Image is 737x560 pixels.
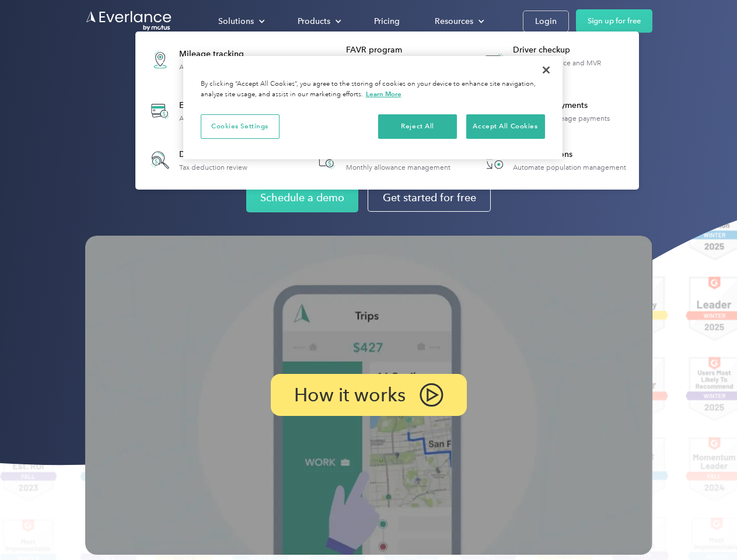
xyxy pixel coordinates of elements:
a: Accountable planMonthly allowance management [308,141,456,179]
input: Submit [86,69,145,94]
button: Close [533,57,559,83]
div: Automatic mileage logs [179,63,255,71]
div: Privacy [183,56,563,159]
div: Driver checkup [513,44,633,56]
a: Login [523,10,569,32]
div: By clicking “Accept All Cookies”, you agree to the storing of cookies on your device to enhance s... [201,79,545,100]
a: Expense trackingAutomatic transaction logs [141,90,269,132]
div: Solutions [218,14,254,29]
div: Monthly allowance management [346,163,450,171]
div: License, insurance and MVR verification [513,59,633,75]
div: HR Integrations [513,149,626,160]
div: Resources [423,11,494,32]
div: FAVR program [346,44,466,56]
div: Solutions [207,11,274,32]
a: Go to homepage [85,10,173,32]
div: Pricing [374,14,400,29]
div: Cookie banner [183,56,563,159]
div: Products [286,11,351,32]
div: Products [298,14,330,29]
div: Expense tracking [179,100,263,111]
a: Deduction finderTax deduction review [141,141,253,179]
div: Resources [435,14,473,29]
button: Cookies Settings [201,114,280,139]
a: FAVR programFixed & Variable Rate reimbursement design & management [308,38,466,81]
div: Deduction finder [179,149,247,160]
a: Get started for free [368,184,491,212]
div: Mileage tracking [179,48,255,60]
a: Schedule a demo [246,183,358,212]
div: Tax deduction review [179,163,247,171]
div: Automatic transaction logs [179,114,263,123]
a: HR IntegrationsAutomate population management [475,141,632,179]
a: Mileage trackingAutomatic mileage logs [141,38,261,81]
p: How it works [294,388,406,402]
button: Accept All Cookies [466,114,545,139]
div: Automate population management [513,163,626,171]
nav: Products [135,32,639,190]
a: More information about your privacy, opens in a new tab [366,90,401,98]
a: Driver checkupLicense, insurance and MVR verification [475,38,633,81]
a: Sign up for free [576,9,652,33]
div: Login [535,14,557,29]
button: Reject All [378,114,457,139]
a: Pricing [362,11,411,32]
